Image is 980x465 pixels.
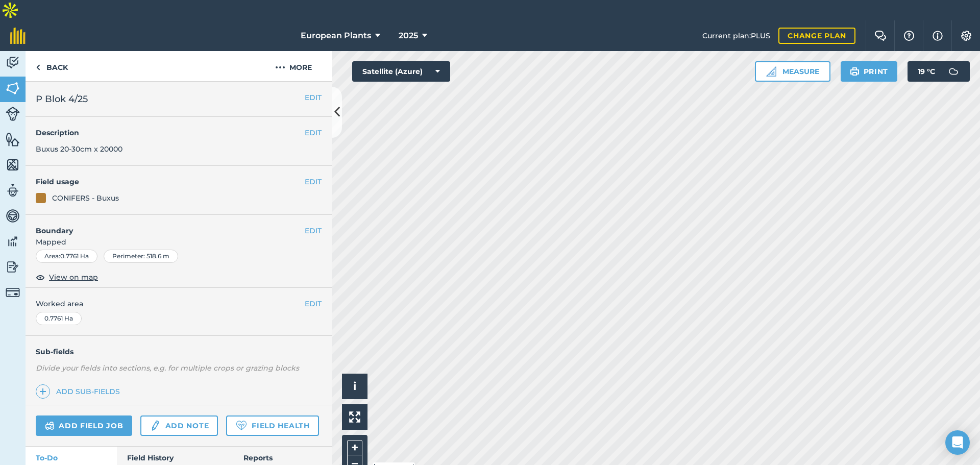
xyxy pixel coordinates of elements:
img: svg+xml;base64,PD94bWwgdmVyc2lvbj0iMS4wIiBlbmNvZGluZz0idXRmLTgiPz4KPCEtLSBHZW5lcmF0b3I6IEFkb2JlIE... [943,61,964,82]
span: Current plan : PLUS [702,30,770,41]
h4: Boundary [26,215,305,236]
img: svg+xml;base64,PHN2ZyB4bWxucz0iaHR0cDovL3d3dy53My5vcmcvMjAwMC9zdmciIHdpZHRoPSIxNyIgaGVpZ2h0PSIxNy... [933,30,943,42]
img: svg+xml;base64,PD94bWwgdmVyc2lvbj0iMS4wIiBlbmNvZGluZz0idXRmLTgiPz4KPCEtLSBHZW5lcmF0b3I6IEFkb2JlIE... [6,208,20,224]
img: svg+xml;base64,PHN2ZyB4bWxucz0iaHR0cDovL3d3dy53My5vcmcvMjAwMC9zdmciIHdpZHRoPSIxNCIgaGVpZ2h0PSIyNC... [39,385,46,398]
img: svg+xml;base64,PHN2ZyB4bWxucz0iaHR0cDovL3d3dy53My5vcmcvMjAwMC9zdmciIHdpZHRoPSI1NiIgaGVpZ2h0PSI2MC... [6,132,20,147]
img: svg+xml;base64,PD94bWwgdmVyc2lvbj0iMS4wIiBlbmNvZGluZz0idXRmLTgiPz4KPCEtLSBHZW5lcmF0b3I6IEFkb2JlIE... [6,259,20,275]
img: Four arrows, one pointing top left, one top right, one bottom right and the last bottom left [349,411,360,423]
div: CONIFERS - Buxus [52,192,119,204]
span: i [353,380,356,393]
a: Field Health [226,415,318,436]
a: Add field job [36,415,132,436]
button: EDIT [305,92,322,103]
button: EDIT [305,127,322,138]
button: 2025 [395,20,431,51]
div: Area : 0.7761 Ha [36,250,97,263]
h4: Field usage [36,176,305,187]
button: More [255,51,332,81]
img: svg+xml;base64,PHN2ZyB4bWxucz0iaHR0cDovL3d3dy53My5vcmcvMjAwMC9zdmciIHdpZHRoPSI5IiBoZWlnaHQ9IjI0Ii... [36,61,40,74]
span: 19 ° C [918,61,935,82]
button: Print [841,61,898,82]
span: Worked area [36,298,322,309]
div: 0.7761 Ha [36,312,82,325]
img: svg+xml;base64,PHN2ZyB4bWxucz0iaHR0cDovL3d3dy53My5vcmcvMjAwMC9zdmciIHdpZHRoPSI1NiIgaGVpZ2h0PSI2MC... [6,81,20,96]
img: svg+xml;base64,PD94bWwgdmVyc2lvbj0iMS4wIiBlbmNvZGluZz0idXRmLTgiPz4KPCEtLSBHZW5lcmF0b3I6IEFkb2JlIE... [6,285,20,300]
button: EDIT [305,176,322,187]
button: EDIT [305,225,322,236]
span: View on map [49,272,98,283]
a: Add sub-fields [36,384,124,399]
img: svg+xml;base64,PD94bWwgdmVyc2lvbj0iMS4wIiBlbmNvZGluZz0idXRmLTgiPz4KPCEtLSBHZW5lcmF0b3I6IEFkb2JlIE... [150,420,161,432]
img: Ruler icon [766,66,776,77]
button: + [347,440,362,455]
span: Mapped [26,236,332,248]
img: svg+xml;base64,PD94bWwgdmVyc2lvbj0iMS4wIiBlbmNvZGluZz0idXRmLTgiPz4KPCEtLSBHZW5lcmF0b3I6IEFkb2JlIE... [6,183,20,198]
img: svg+xml;base64,PD94bWwgdmVyc2lvbj0iMS4wIiBlbmNvZGluZz0idXRmLTgiPz4KPCEtLSBHZW5lcmF0b3I6IEFkb2JlIE... [6,107,20,121]
a: Change plan [778,28,855,44]
img: A cog icon [960,31,972,41]
span: 2025 [399,30,418,42]
button: Measure [755,61,830,82]
button: Satellite (Azure) [352,61,450,82]
img: A question mark icon [903,31,915,41]
button: European Plants [297,20,384,51]
span: P Blok 4/25 [36,92,88,106]
span: European Plants [301,30,371,42]
button: 19 °C [908,61,970,82]
button: i [342,374,367,399]
div: Open Intercom Messenger [945,430,970,455]
img: svg+xml;base64,PD94bWwgdmVyc2lvbj0iMS4wIiBlbmNvZGluZz0idXRmLTgiPz4KPCEtLSBHZW5lcmF0b3I6IEFkb2JlIE... [45,420,55,432]
h4: Description [36,127,322,138]
img: svg+xml;base64,PHN2ZyB4bWxucz0iaHR0cDovL3d3dy53My5vcmcvMjAwMC9zdmciIHdpZHRoPSIxOCIgaGVpZ2h0PSIyNC... [36,271,45,283]
img: svg+xml;base64,PHN2ZyB4bWxucz0iaHR0cDovL3d3dy53My5vcmcvMjAwMC9zdmciIHdpZHRoPSIxOSIgaGVpZ2h0PSIyNC... [850,65,860,78]
em: Divide your fields into sections, e.g. for multiple crops or grazing blocks [36,363,299,373]
span: Buxus 20-30cm x 20000 [36,144,122,154]
h4: Sub-fields [26,346,332,357]
button: View on map [36,271,98,283]
img: fieldmargin Logo [10,28,26,44]
img: svg+xml;base64,PD94bWwgdmVyc2lvbj0iMS4wIiBlbmNvZGluZz0idXRmLTgiPz4KPCEtLSBHZW5lcmF0b3I6IEFkb2JlIE... [6,234,20,249]
a: Back [26,51,78,81]
img: Two speech bubbles overlapping with the left bubble in the forefront [874,31,887,41]
button: EDIT [305,298,322,309]
img: svg+xml;base64,PHN2ZyB4bWxucz0iaHR0cDovL3d3dy53My5vcmcvMjAwMC9zdmciIHdpZHRoPSIyMCIgaGVpZ2h0PSIyNC... [275,61,285,74]
img: svg+xml;base64,PHN2ZyB4bWxucz0iaHR0cDovL3d3dy53My5vcmcvMjAwMC9zdmciIHdpZHRoPSI1NiIgaGVpZ2h0PSI2MC... [6,157,20,173]
div: Perimeter : 518.6 m [104,250,178,263]
img: svg+xml;base64,PD94bWwgdmVyc2lvbj0iMS4wIiBlbmNvZGluZz0idXRmLTgiPz4KPCEtLSBHZW5lcmF0b3I6IEFkb2JlIE... [6,55,20,70]
a: Add note [140,415,218,436]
